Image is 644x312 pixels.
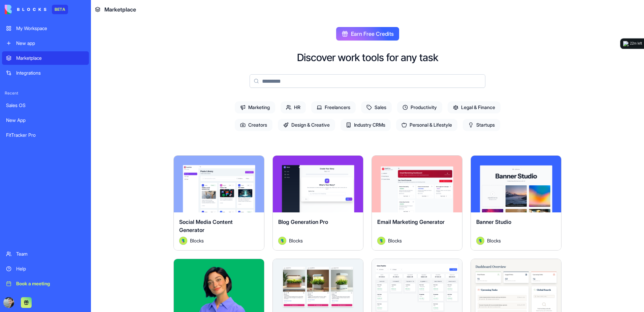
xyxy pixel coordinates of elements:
[16,265,85,272] div: Help
[2,36,89,50] a: New app
[5,5,68,14] a: BETA
[173,155,264,251] a: Social Media Content GeneratorAvatarBlocks
[190,237,204,244] span: Blocks
[6,117,85,124] div: New App
[5,5,46,14] img: logo
[16,70,85,76] div: Integrations
[471,155,561,251] a: Banner StudioAvatarBlocks
[2,128,89,142] a: FitTracker Pro
[16,25,85,32] div: My Workspace
[2,247,89,261] a: Team
[2,22,89,35] a: My Workspace
[623,41,629,46] img: logo
[52,5,68,14] div: BETA
[3,297,14,308] img: ACg8ocLgft2zbYhxCVX_QnRk8wGO17UHpwh9gymK_VQRDnGx1cEcXohv=s96-c
[16,251,85,257] div: Team
[278,218,328,225] span: Blog Generation Pro
[6,132,85,138] div: FitTracker Pro
[336,27,399,41] button: Earn Free Credits
[16,55,85,61] div: Marketplace
[16,280,85,287] div: Book a meeting
[278,237,286,245] img: Avatar
[6,102,85,109] div: Sales OS
[104,5,136,14] span: Marketplace
[2,90,89,96] span: Recent
[630,41,642,46] div: 22m left
[272,155,363,251] a: Blog Generation ProAvatarBlocks
[397,101,442,113] span: Productivity
[2,262,89,276] a: Help
[476,237,484,245] img: Avatar
[311,101,356,113] span: Freelancers
[235,101,275,113] span: Marketing
[235,119,272,131] span: Creators
[16,40,85,47] div: New app
[377,237,385,245] img: Avatar
[476,218,511,225] span: Banner Studio
[281,101,306,113] span: HR
[351,30,394,38] span: Earn Free Credits
[341,119,391,131] span: Industry CRMs
[388,237,402,244] span: Blocks
[396,119,457,131] span: Personal & Lifestyle
[2,277,89,290] a: Book a meeting
[361,101,392,113] span: Sales
[2,51,89,65] a: Marketplace
[289,237,303,244] span: Blocks
[297,51,438,63] h2: Discover work tools for any task
[377,218,445,225] span: Email Marketing Generator
[448,101,501,113] span: Legal & Finance
[487,237,501,244] span: Blocks
[2,99,89,112] a: Sales OS
[278,119,335,131] span: Design & Creative
[179,237,187,245] img: Avatar
[372,155,462,251] a: Email Marketing GeneratorAvatarBlocks
[2,113,89,127] a: New App
[463,119,500,131] span: Startups
[2,66,89,80] a: Integrations
[179,218,233,233] span: Social Media Content Generator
